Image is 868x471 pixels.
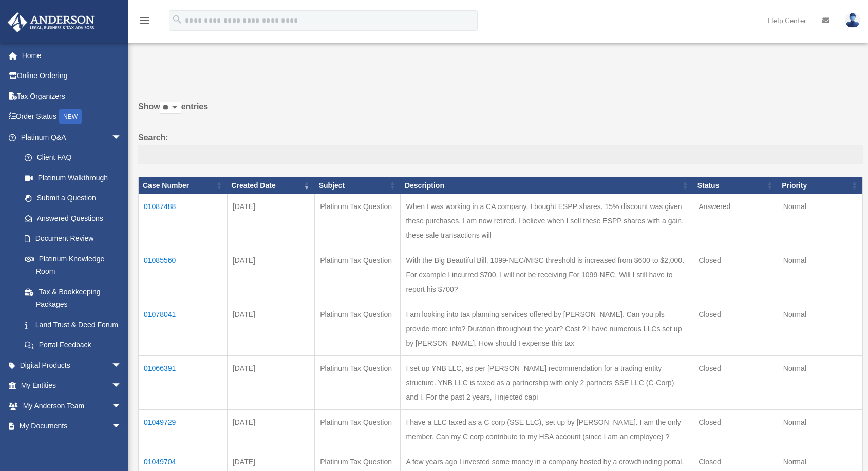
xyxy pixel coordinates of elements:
span: arrow_drop_down [111,395,132,417]
td: 01078041 [139,302,228,356]
a: Home [7,45,137,66]
td: 01085560 [139,248,228,302]
a: Platinum Q&Aarrow_drop_down [7,127,132,147]
td: I have a LLC taxed as a C corp (SSE LLC), set up by [PERSON_NAME]. I am the only member. Can my C... [401,410,693,449]
a: Answered Questions [14,208,127,229]
div: NEW [59,109,82,124]
td: [DATE] [227,410,314,449]
td: 01066391 [139,356,228,410]
td: 01049729 [139,410,228,449]
a: Tax & Bookkeeping Packages [14,281,132,314]
span: arrow_drop_down [111,127,132,148]
a: My Documentsarrow_drop_down [7,416,137,437]
input: Search: [138,145,863,164]
td: Normal [778,248,862,302]
a: My Anderson Teamarrow_drop_down [7,395,137,416]
td: Platinum Tax Question [315,248,401,302]
td: Closed [693,356,778,410]
td: Platinum Tax Question [315,410,401,449]
a: Digital Productsarrow_drop_down [7,355,137,375]
td: Normal [778,410,862,449]
th: Subject: activate to sort column ascending [315,177,401,194]
a: Submit a Question [14,188,132,209]
a: menu [139,18,151,27]
span: arrow_drop_down [111,375,132,397]
td: I am looking into tax planning services offered by [PERSON_NAME]. Can you pls provide more info? ... [401,302,693,356]
td: [DATE] [227,194,314,248]
label: Show entries [138,100,863,124]
td: 01087488 [139,194,228,248]
th: Case Number: activate to sort column ascending [139,177,228,194]
td: When I was working in a CA company, I bought ESPP shares. 15% discount was given these purchases.... [401,194,693,248]
img: User Pic [845,13,860,28]
td: With the Big Beautiful Bill, 1099-NEC/MISC threshold is increased from $600 to $2,000. For exampl... [401,248,693,302]
a: Platinum Knowledge Room [14,249,132,281]
td: Platinum Tax Question [315,302,401,356]
td: [DATE] [227,248,314,302]
select: Showentries [160,102,181,114]
a: Online Learningarrow_drop_down [7,436,137,457]
td: [DATE] [227,302,314,356]
th: Description: activate to sort column ascending [401,177,693,194]
img: Anderson Advisors Platinum Portal [5,12,98,32]
span: arrow_drop_down [111,355,132,376]
td: Normal [778,194,862,248]
td: Answered [693,194,778,248]
label: Search: [138,130,863,164]
a: Tax Organizers [7,86,137,106]
th: Priority: activate to sort column ascending [778,177,862,194]
a: Land Trust & Deed Forum [14,314,132,335]
a: Client FAQ [14,147,132,168]
a: Portal Feedback [14,335,132,355]
a: My Entitiesarrow_drop_down [7,375,137,396]
i: search [172,14,183,25]
span: arrow_drop_down [111,416,132,437]
td: Platinum Tax Question [315,356,401,410]
td: Normal [778,302,862,356]
a: Order StatusNEW [7,106,137,127]
td: Closed [693,410,778,449]
th: Created Date: activate to sort column ascending [227,177,314,194]
td: [DATE] [227,356,314,410]
span: arrow_drop_down [111,436,132,457]
td: Closed [693,248,778,302]
i: menu [139,14,151,27]
a: Platinum Walkthrough [14,167,132,188]
td: Platinum Tax Question [315,194,401,248]
td: I set up YNB LLC, as per [PERSON_NAME] recommendation for a trading entity structure. YNB LLC is ... [401,356,693,410]
td: Normal [778,356,862,410]
a: Online Ordering [7,66,137,86]
a: Document Review [14,229,132,249]
td: Closed [693,302,778,356]
th: Status: activate to sort column ascending [693,177,778,194]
